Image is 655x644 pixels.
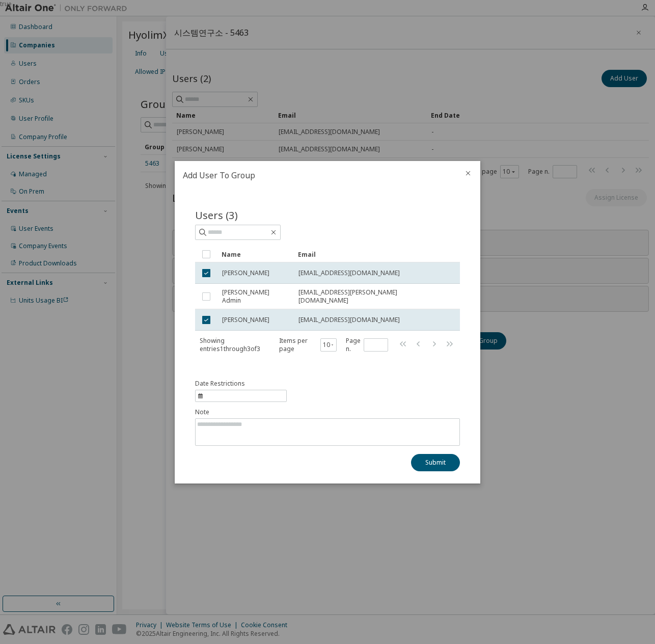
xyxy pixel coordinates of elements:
span: Users (3) [195,208,238,222]
span: Date Restrictions [195,380,245,388]
span: [PERSON_NAME] [222,316,269,324]
label: Note [195,408,460,416]
button: information [195,380,287,402]
h2: Add User To Group [175,161,456,190]
div: Email [298,246,443,262]
div: Name [222,246,290,262]
span: [EMAIL_ADDRESS][DOMAIN_NAME] [298,316,400,324]
span: [EMAIL_ADDRESS][PERSON_NAME][DOMAIN_NAME] [298,288,442,305]
span: Page n. [346,337,388,353]
button: close [464,169,472,177]
span: Showing entries 1 through 3 of 3 [200,336,260,353]
span: Items per page [279,337,337,353]
button: 10 [323,341,335,349]
button: Submit [411,454,460,471]
span: [PERSON_NAME] Admin [222,288,289,305]
span: [PERSON_NAME] [222,269,269,277]
span: [EMAIL_ADDRESS][DOMAIN_NAME] [298,269,400,277]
